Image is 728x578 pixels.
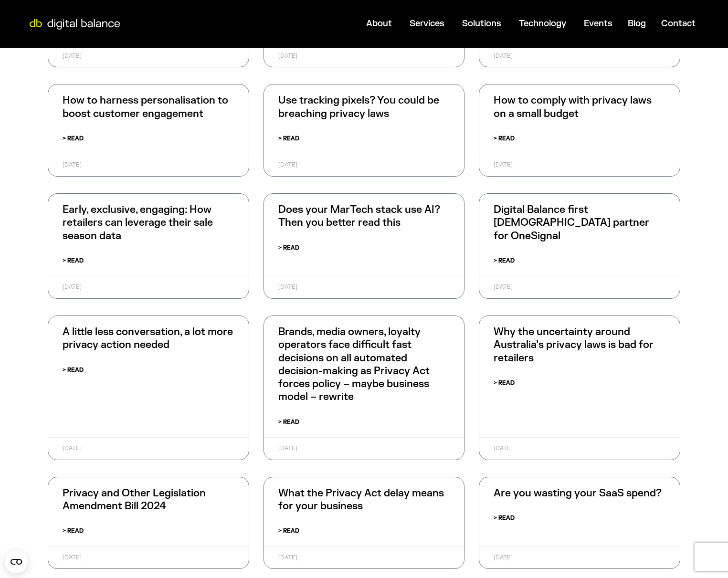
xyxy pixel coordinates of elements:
span: [DATE] [63,283,82,291]
span: [DATE] [63,161,82,168]
div: Menu Toggle [127,14,703,33]
a: Read more about A little less conversation, a lot more privacy action needed [63,365,84,376]
a: Why the uncertainty around Australia’s privacy laws is bad for retailers [494,326,654,365]
a: Read more about Are you wasting your SaaS spend? [494,513,515,524]
a: Use tracking pixels? You could be breaching privacy laws [278,94,439,120]
a: Read more about How to comply with privacy laws on a small budget [494,133,515,144]
span: [DATE] [494,283,513,291]
a: Solutions [462,18,501,29]
a: A little less conversation, a lot more privacy action needed [63,326,233,351]
a: Read more about What the Privacy Act delay means for your business [278,525,299,536]
button: Open CMP widget [5,550,28,573]
a: Read more about Use tracking pixels? You could be breaching privacy laws [278,133,299,144]
a: Contact [661,18,696,29]
span: [DATE] [494,161,513,168]
a: What the Privacy Act delay means for your business [278,487,444,513]
span: [DATE] [63,554,82,561]
span: [DATE] [278,161,297,168]
a: How to harness personalisation to boost customer engagement [63,94,228,120]
a: Read more about Why the uncertainty around Australia’s privacy laws is bad for retailers [494,378,515,389]
a: Read more about How to harness personalisation to boost customer engagement [63,133,84,144]
span: [DATE] [63,52,82,60]
a: Read more about Privacy and Other Legislation Amendment Bill 2024 [63,525,84,536]
span: [DATE] [278,52,297,60]
a: Events [584,18,612,29]
a: Digital Balance first [DEMOGRAPHIC_DATA] partner for OneSignal [494,203,649,242]
img: Digital Balance logo [24,19,126,30]
a: Does your MarTech stack use AI? Then you better read this [278,203,440,229]
a: Blog [628,18,646,29]
a: Read more about Brands, media owners, loyalty operators face difficult fast decisions on all auto... [278,417,299,428]
span: [DATE] [63,444,82,452]
a: About [366,18,392,29]
a: Read more about Early, exclusive, engaging: How retailers can leverage their sale season data [63,255,84,266]
span: [DATE] [494,554,513,561]
span: [DATE] [494,52,513,60]
a: Are you wasting your SaaS spend? [494,487,662,500]
a: Early, exclusive, engaging: How retailers can leverage their sale season data [63,203,213,242]
a: Services [410,18,444,29]
span: [DATE] [494,444,513,452]
a: Read more about Digital Balance first Australian partner for OneSignal [494,255,515,266]
a: How to comply with privacy laws on a small budget [494,94,652,120]
a: Brands, media owners, loyalty operators face difficult fast decisions on all automated decision-m... [278,326,430,403]
a: Technology [519,18,566,29]
span: [DATE] [278,283,297,291]
span: [DATE] [278,554,297,561]
span: [DATE] [278,444,297,452]
a: Read more about Does your MarTech stack use AI? Then you better read this [278,242,299,253]
nav: Menu [127,14,703,33]
a: Privacy and Other Legislation Amendment Bill 2024 [63,487,206,513]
